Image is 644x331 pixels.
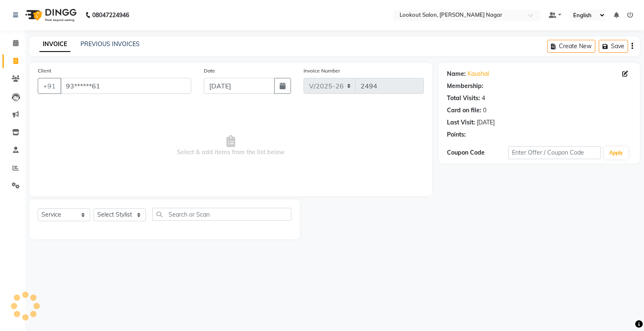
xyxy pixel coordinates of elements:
div: Points: [447,130,466,139]
a: PREVIOUS INVOICES [80,40,140,48]
input: Enter Offer / Coupon Code [508,146,600,159]
label: Client [38,67,51,75]
b: 08047224946 [92,3,129,27]
div: Membership: [447,82,483,91]
div: [DATE] [477,118,495,127]
a: INVOICE [39,37,70,52]
button: Save [599,40,628,53]
button: Create New [547,40,595,53]
div: Last Visit: [447,118,475,127]
span: Select & add items from the list below [38,104,424,188]
img: logo [21,3,79,27]
button: +91 [38,78,61,94]
input: Search or Scan [152,208,291,221]
div: Name: [447,70,466,78]
label: Invoice Number [304,67,340,75]
input: Search by Name/Mobile/Email/Code [60,78,191,94]
a: Kaushal [467,70,489,78]
div: Coupon Code [447,148,509,157]
div: Card on file: [447,106,481,115]
div: 0 [483,106,486,115]
div: 4 [482,94,485,103]
div: Total Visits: [447,94,480,103]
label: Date [204,67,215,75]
button: Apply [604,147,628,159]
